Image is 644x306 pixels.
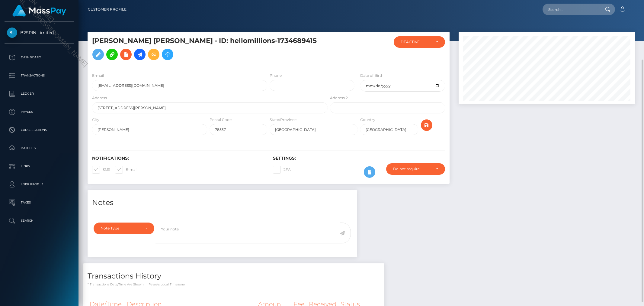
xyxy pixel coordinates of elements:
[101,226,140,231] div: Note Type
[92,197,352,208] h4: Notes
[7,198,72,207] p: Taxes
[393,167,431,171] div: Do not require
[7,53,72,62] p: Dashboard
[115,166,137,174] label: E-mail
[210,117,232,122] label: Postal Code
[330,95,348,101] label: Address 2
[92,36,324,63] h5: [PERSON_NAME] [PERSON_NAME] - ID: hellomillions-1734689415
[5,50,74,65] a: Dashboard
[12,5,66,17] img: MassPay Logo
[7,180,72,189] p: User Profile
[273,156,445,161] h6: Settings:
[5,141,74,156] a: Batches
[88,282,380,287] p: * Transactions date/time are shown in payee's local timezone
[7,89,72,98] p: Ledger
[270,117,296,122] label: State/Province
[92,117,99,122] label: City
[7,28,17,38] img: B2SPIN Limited
[5,195,74,210] a: Taxes
[7,107,72,116] p: Payees
[5,177,74,192] a: User Profile
[7,125,72,135] p: Cancellations
[5,213,74,228] a: Search
[360,117,375,122] label: Country
[7,162,72,171] p: Links
[94,223,154,234] button: Note Type
[5,159,74,174] a: Links
[92,73,104,78] label: E-mail
[7,71,72,80] p: Transactions
[386,163,445,175] button: Do not require
[92,166,110,174] label: SMS
[7,144,72,153] p: Batches
[5,122,74,138] a: Cancellations
[270,73,282,78] label: Phone
[92,95,107,101] label: Address
[394,36,445,48] button: DEACTIVE
[5,68,74,83] a: Transactions
[543,4,599,15] input: Search...
[5,104,74,119] a: Payees
[92,156,264,161] h6: Notifications:
[5,86,74,101] a: Ledger
[7,216,72,225] p: Search
[273,166,291,174] label: 2FA
[401,40,431,44] div: DEACTIVE
[5,30,74,35] span: B2SPIN Limited
[88,271,380,282] h4: Transactions History
[134,49,146,60] a: Initiate Payout
[360,73,383,78] label: Date of Birth
[88,3,127,16] a: Customer Profile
